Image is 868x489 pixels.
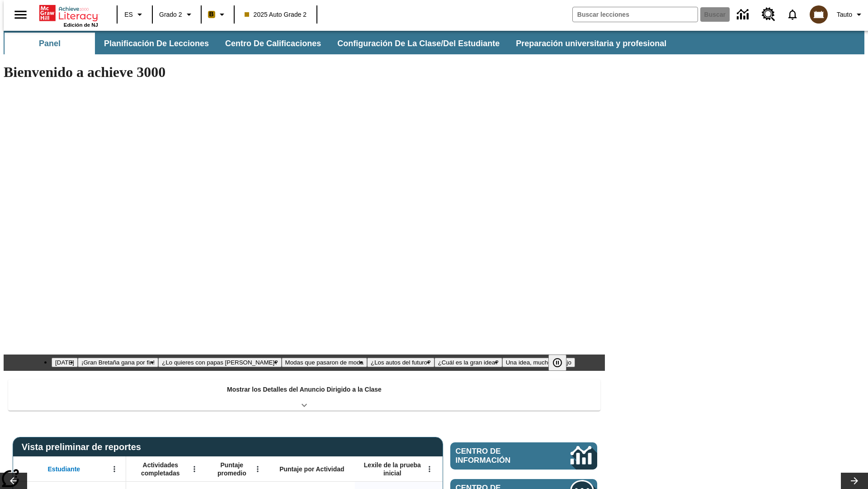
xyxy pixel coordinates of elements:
[450,442,597,470] a: Centro de información
[218,33,328,54] button: Centro de calificaciones
[548,355,576,371] div: Pausar
[282,358,367,367] button: Diapositiva 4 Modas que pasaron de moda
[245,10,307,19] span: 2025 Auto Grade 2
[423,462,436,476] button: Abrir menú
[204,6,231,23] button: Boost El color de la clase es anaranjado claro. Cambiar el color de la clase.
[210,461,254,477] span: Puntaje promedio
[573,7,698,22] input: Buscar campo
[39,3,98,28] div: Portada
[158,358,281,367] button: Diapositiva 3 ¿Lo quieres con papas fritas?
[4,31,864,54] div: Subbarra de navegación
[124,10,133,19] span: ES
[227,385,382,394] p: Mostrar los Detalles del Anuncio Dirigido a la Clase
[97,33,216,54] button: Planificación de lecciones
[251,462,264,476] button: Abrir menú
[64,22,98,28] span: Edición de NJ
[810,5,828,24] img: avatar image
[841,473,868,489] button: Carrusel de lecciones, seguir
[39,4,98,22] a: Portada
[159,10,182,19] span: Grado 2
[434,358,502,367] button: Diapositiva 6 ¿Cuál es la gran idea?
[756,2,781,27] a: Centro de recursos, Se abrirá en una pestaña nueva.
[279,465,344,473] span: Puntaje por Actividad
[78,358,158,367] button: Diapositiva 2 ¡Gran Bretaña gana por fin!
[833,6,868,23] button: Perfil/Configuración
[781,3,804,26] a: Notificaciones
[804,3,833,26] button: Escoja un nuevo avatar
[367,358,434,367] button: Diapositiva 5 ¿Los autos del futuro?
[120,6,149,23] button: Lenguaje: ES, Selecciona un idioma
[188,462,201,476] button: Abrir menú
[4,64,605,81] h1: Bienvenido a achieve 3000
[131,461,190,477] span: Actividades completadas
[8,379,600,411] div: Mostrar los Detalles del Anuncio Dirigido a la Clase
[7,1,34,28] button: Abrir el menú lateral
[456,447,540,465] span: Centro de información
[330,33,507,54] button: Configuración de la clase/del estudiante
[548,355,566,371] button: Pausar
[209,9,214,20] span: B
[52,358,78,367] button: Diapositiva 1 Día del Trabajo
[108,462,121,476] button: Abrir menú
[48,465,80,473] span: Estudiante
[156,6,198,23] button: Grado: Grado 2, Elige un grado
[22,442,146,452] span: Vista preliminar de reportes
[502,358,575,367] button: Diapositiva 7 Una idea, mucho trabajo
[4,33,675,54] div: Subbarra de navegación
[731,2,756,27] a: Centro de información
[837,10,852,19] span: Tauto
[5,33,95,54] button: Panel
[509,33,674,54] button: Preparación universitaria y profesional
[359,461,425,477] span: Lexile de la prueba inicial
